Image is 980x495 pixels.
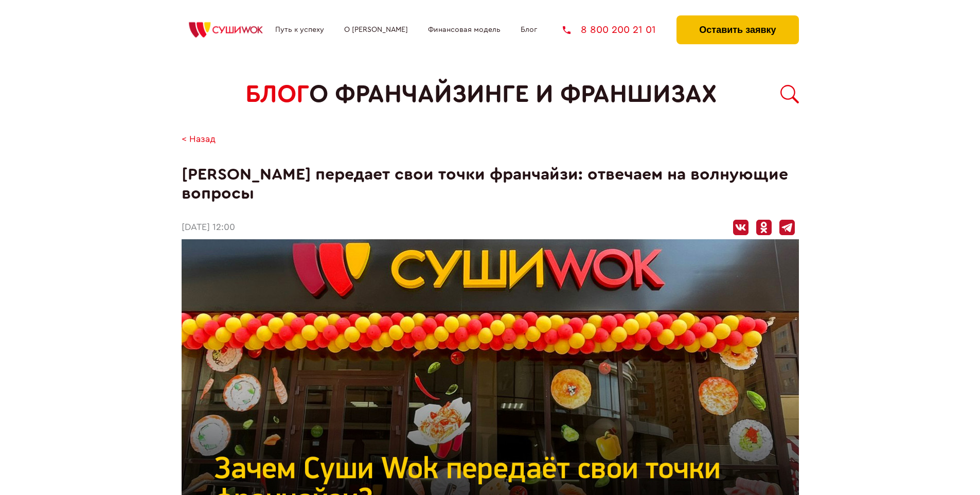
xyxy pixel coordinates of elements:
[275,26,324,34] a: Путь к успеху
[182,165,799,203] h1: [PERSON_NAME] передает свои точки франчайзи: отвечаем на волнующие вопросы
[581,25,656,35] span: 8 800 200 21 01
[182,134,216,145] a: < Назад
[344,26,408,34] a: О [PERSON_NAME]
[428,26,501,34] a: Финансовая модель
[521,26,537,34] a: Блог
[245,80,309,109] span: БЛОГ
[182,222,235,233] time: [DATE] 12:00
[676,15,798,44] button: Оставить заявку
[563,25,656,35] a: 8 800 200 21 01
[309,80,717,109] span: о франчайзинге и франшизах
